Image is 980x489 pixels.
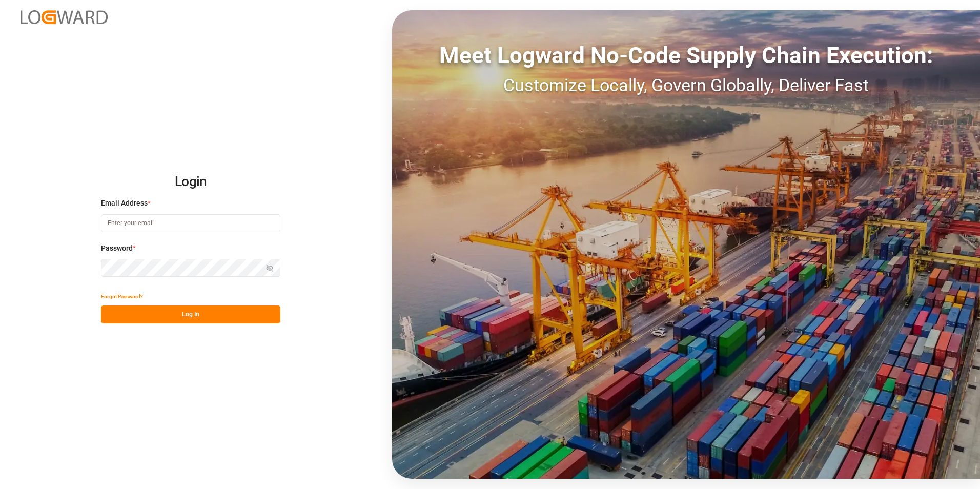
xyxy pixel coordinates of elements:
[21,10,108,24] img: Logward_new_orange.png
[101,243,133,254] span: Password
[101,198,148,209] span: Email Address
[392,72,980,98] div: Customize Locally, Govern Globally, Deliver Fast
[101,288,143,305] button: Forgot Password?
[101,166,280,198] h2: Login
[392,38,980,72] div: Meet Logward No-Code Supply Chain Execution:
[101,214,280,232] input: Enter your email
[101,305,280,323] button: Log In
